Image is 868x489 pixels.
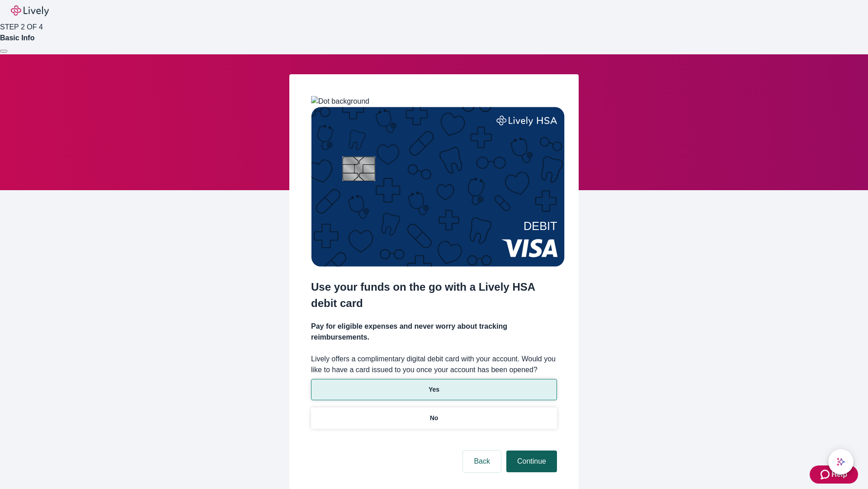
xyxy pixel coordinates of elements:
svg: Lively AI Assistant [836,457,845,466]
h2: Use your funds on the go with a Lively HSA debit card [311,279,557,312]
button: Zendesk support iconHelp [810,465,858,484]
button: chat [828,449,854,475]
button: Back [463,451,501,472]
img: Dot background [311,96,369,107]
img: Debit card [311,107,565,267]
svg: Zendesk support icon [821,469,831,480]
h4: Pay for eligible expenses and never worry about tracking reimbursements. [311,321,557,343]
button: No [311,407,557,429]
p: Yes [429,385,439,394]
img: Lively [11,5,49,16]
button: Continue [506,451,557,472]
button: Yes [311,379,557,400]
p: No [430,413,439,423]
label: Lively offers a complimentary digital debit card with your account. Would you like to have a card... [311,354,557,375]
span: Help [831,469,847,480]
